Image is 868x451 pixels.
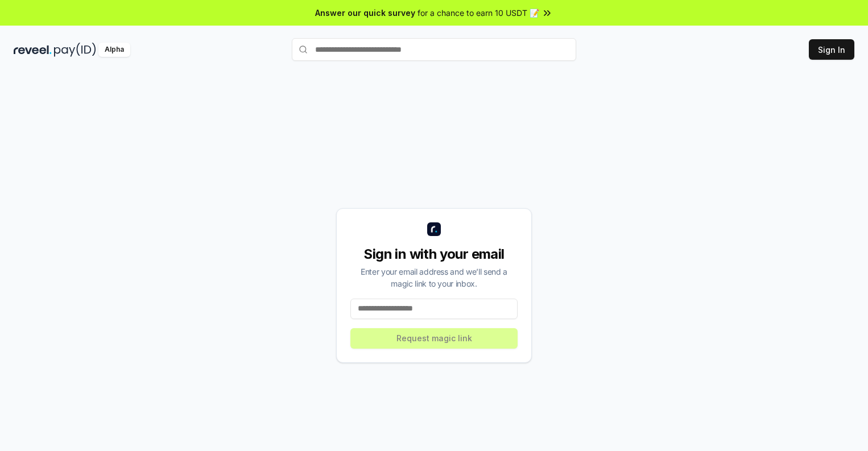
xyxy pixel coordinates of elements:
[315,7,415,19] span: Answer our quick survey
[809,39,854,60] button: Sign In
[418,7,539,19] span: for a chance to earn 10 USDT 📝
[98,43,130,57] div: Alpha
[350,266,518,289] div: Enter your email address and we’ll send a magic link to your inbox.
[350,245,518,263] div: Sign in with your email
[427,222,441,236] img: logo_small
[14,43,52,57] img: reveel_dark
[54,43,96,57] img: pay_id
